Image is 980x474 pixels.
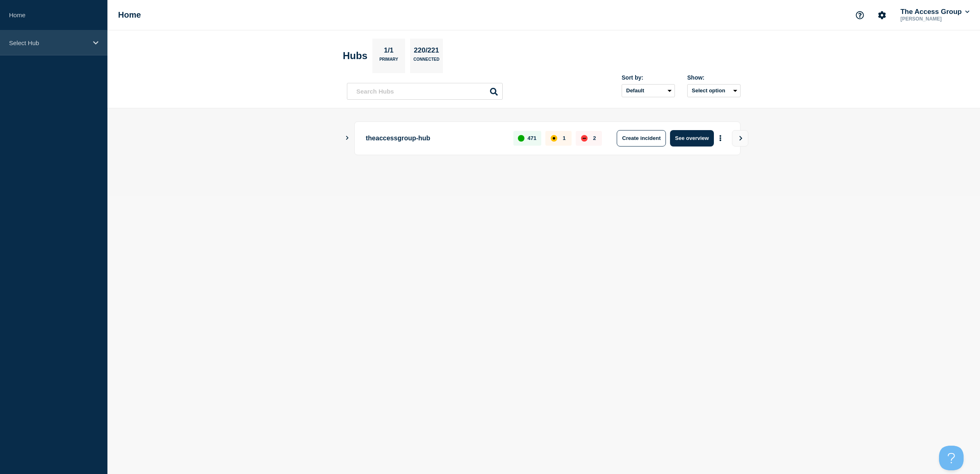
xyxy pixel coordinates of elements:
h1: Home [118,10,141,20]
p: Select Hub [9,39,88,46]
button: See overview [670,130,713,147]
input: Search Hubs [347,83,503,100]
button: More actions [715,131,726,146]
div: Show: [687,74,741,81]
button: The Access Group [899,8,971,16]
select: Sort by [622,84,675,97]
p: 2 [593,135,596,141]
p: 1 [563,135,565,141]
button: View [732,130,748,147]
p: 471 [528,135,537,141]
button: Create incident [617,130,666,147]
p: [PERSON_NAME] [899,16,971,22]
button: Show Connected Hubs [345,135,349,141]
p: 1/1 [381,46,397,57]
button: Select option [687,84,741,97]
div: down [581,135,588,142]
div: Sort by: [622,74,675,81]
p: theaccessgroup-hub [366,130,504,147]
iframe: Help Scout Beacon - Open [939,446,964,470]
p: 220/221 [411,46,442,57]
button: Support [851,7,868,24]
p: Connected [413,57,439,66]
div: up [518,135,524,142]
button: Account settings [873,7,891,24]
p: Primary [379,57,398,66]
div: affected [551,135,557,142]
h2: Hubs [343,50,367,62]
